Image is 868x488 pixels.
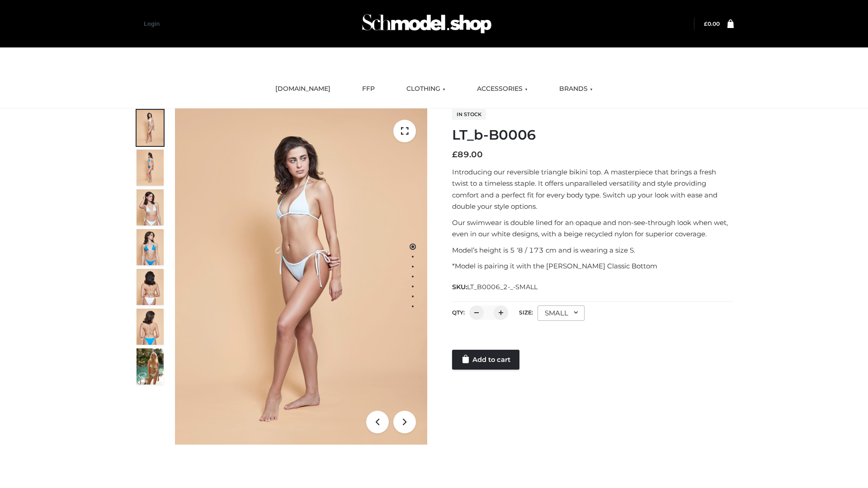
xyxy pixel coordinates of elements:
[452,244,734,256] p: Model’s height is 5 ‘8 / 173 cm and is wearing a size S.
[452,166,734,212] p: Introducing our reversible triangle bikini top. A masterpiece that brings a fresh twist to a time...
[704,20,708,27] span: £
[137,269,164,305] img: ArielClassicBikiniTop_CloudNine_AzureSky_OW114ECO_7-scaled.jpg
[137,150,164,186] img: ArielClassicBikiniTop_CloudNine_AzureSky_OW114ECO_2-scaled.jpg
[704,20,720,27] a: £0.00
[269,79,337,99] a: [DOMAIN_NAME]
[355,79,382,99] a: FFP
[704,20,720,27] bdi: 0.00
[452,109,486,120] span: In stock
[452,217,734,240] p: Our swimwear is double lined for an opaque and non-see-through look when wet, even in our white d...
[452,150,483,160] bdi: 89.00
[137,309,164,345] img: ArielClassicBikiniTop_CloudNine_AzureSky_OW114ECO_8-scaled.jpg
[137,229,164,265] img: ArielClassicBikiniTop_CloudNine_AzureSky_OW114ECO_4-scaled.jpg
[452,309,465,316] label: QTY:
[359,6,495,42] img: Schmodel Admin 964
[137,189,164,225] img: ArielClassicBikiniTop_CloudNine_AzureSky_OW114ECO_3-scaled.jpg
[452,127,734,143] h1: LT_b-B0006
[452,150,458,160] span: £
[137,348,164,385] img: Arieltop_CloudNine_AzureSky2.jpg
[519,309,533,316] label: Size:
[452,260,734,272] p: *Model is pairing it with the [PERSON_NAME] Classic Bottom
[452,350,519,370] a: Add to cart
[400,79,452,99] a: CLOTHING
[144,20,160,27] a: Login
[470,79,534,99] a: ACCESSORIES
[467,283,538,291] span: LT_B0006_2-_-SMALL
[538,305,585,321] div: SMALL
[452,282,538,292] span: SKU:
[175,108,427,445] img: ArielClassicBikiniTop_CloudNine_AzureSky_OW114ECO_1
[137,110,164,146] img: ArielClassicBikiniTop_CloudNine_AzureSky_OW114ECO_1-scaled.jpg
[552,79,599,99] a: BRANDS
